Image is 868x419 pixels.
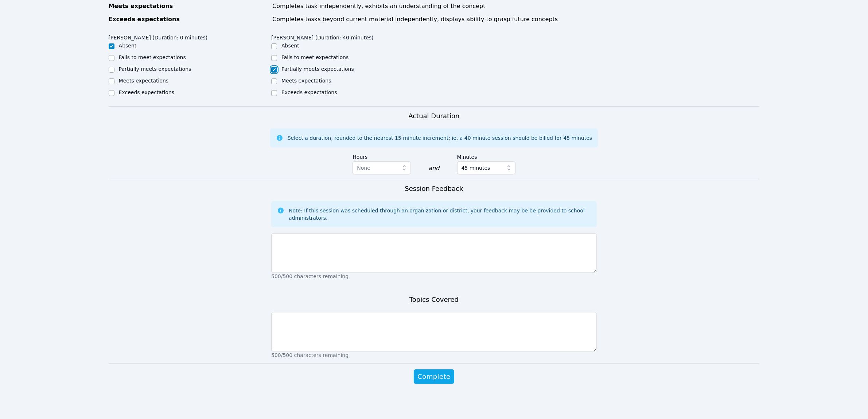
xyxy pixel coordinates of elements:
[357,165,370,171] span: None
[281,89,337,95] label: Exceeds expectations
[281,78,331,84] label: Meets expectations
[272,2,759,11] div: Completes task independently, exhibits an understanding of the concept
[289,207,591,222] div: Note: If this session was scheduled through an organization or district, your feedback may be be ...
[428,164,439,173] div: and
[272,15,759,24] div: Completes tasks beyond current material independently, displays ability to grasp future concepts
[457,161,515,174] button: 45 minutes
[119,78,169,84] label: Meets expectations
[462,164,490,172] span: 45 minutes
[271,273,597,280] p: 500/500 characters remaining
[119,89,174,95] label: Exceeds expectations
[408,111,459,121] h3: Actual Duration
[119,66,191,72] label: Partially meets expectations
[353,161,411,174] button: None
[417,372,450,382] span: Complete
[405,184,463,194] h3: Session Feedback
[119,54,186,60] label: Fails to meet expectations
[281,54,349,60] label: Fails to meet expectations
[353,150,411,161] label: Hours
[119,43,137,49] label: Absent
[414,369,454,384] button: Complete
[271,351,597,359] p: 500/500 characters remaining
[271,31,374,42] legend: [PERSON_NAME] (Duration: 40 minutes)
[109,31,208,42] legend: [PERSON_NAME] (Duration: 0 minutes)
[457,150,515,161] label: Minutes
[281,43,299,49] label: Absent
[109,2,268,11] div: Meets expectations
[409,295,459,305] h3: Topics Covered
[109,15,268,24] div: Exceeds expectations
[288,134,592,142] div: Select a duration, rounded to the nearest 15 minute increment; ie, a 40 minute session should be ...
[281,66,354,72] label: Partially meets expectations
